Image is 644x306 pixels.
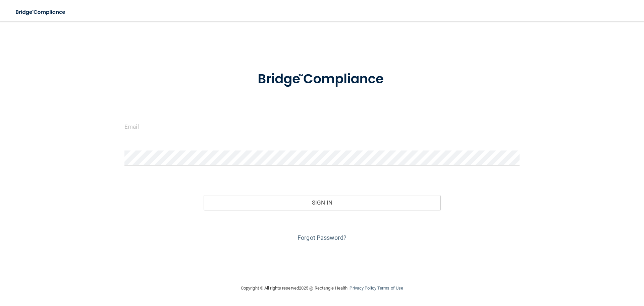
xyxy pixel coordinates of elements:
[10,5,72,19] img: bridge_compliance_login_screen.278c3ca4.svg
[124,119,520,134] input: Email
[204,195,441,210] button: Sign In
[244,62,400,97] img: bridge_compliance_login_screen.278c3ca4.svg
[200,277,444,299] div: Copyright © All rights reserved 2025 @ Rectangle Health | |
[298,234,346,241] a: Forgot Password?
[350,286,376,291] a: Privacy Policy
[377,286,403,291] a: Terms of Use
